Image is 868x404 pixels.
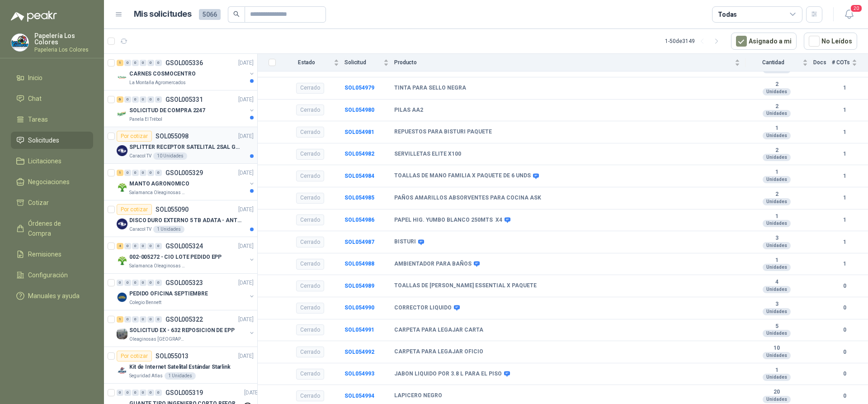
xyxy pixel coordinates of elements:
p: GSOL005322 [165,316,203,323]
p: GSOL005324 [165,243,203,249]
b: 1 [832,194,857,202]
b: 1 [832,128,857,137]
p: GSOL005323 [165,280,203,286]
p: CARNES COSMOCENTRO [129,70,196,78]
img: Logo peakr [11,11,57,22]
div: Cerrado [296,259,324,270]
a: 1 0 0 0 0 0 GSOL005336[DATE] Company LogoCARNES COSMOCENTROLa Montaña Agromercados [117,57,255,86]
div: Cerrado [296,280,324,291]
p: [DATE] [238,95,254,104]
b: SOL054985 [344,195,374,201]
div: 0 [155,96,162,103]
span: Tareas [28,114,48,124]
div: 0 [132,280,139,286]
span: Solicitudes [28,135,59,145]
b: SOL054993 [344,371,374,377]
a: 0 0 0 0 0 0 GSOL005323[DATE] Company LogoPEDIDO OFICINA SEPTIEMBREColegio Bennett [117,277,255,306]
a: 1 0 0 0 0 0 GSOL005322[DATE] Company LogoSOLICITUD EX - 632 REPOSICION DE EPPOleaginosas [GEOGRAP... [117,314,255,343]
div: Cerrado [296,171,324,181]
div: Cerrado [296,303,324,314]
p: [DATE] [238,242,254,251]
div: Unidades [763,396,791,403]
b: TOALLAS DE [PERSON_NAME] ESSENTIAL X PAQUETE [394,282,537,290]
p: SOLICITUD EX - 632 REPOSICION DE EPP [129,326,235,335]
b: 1 [832,106,857,114]
div: Cerrado [296,237,324,247]
span: 20 [850,4,863,13]
p: 002-005272 - CIO LOTE PEDIDO EPP [129,253,222,261]
div: 1 [117,316,123,323]
div: Unidades [763,242,791,249]
div: 0 [140,96,146,103]
p: [DATE] [238,315,254,324]
a: SOL054994 [344,393,374,399]
div: 0 [132,316,139,323]
p: Caracol TV [129,226,151,233]
div: 0 [155,60,162,66]
div: 0 [140,390,146,396]
p: [DATE] [238,169,254,177]
a: SOL054992 [344,349,374,355]
div: 0 [124,243,131,249]
div: Unidades [763,352,791,359]
a: SOL054991 [344,327,374,333]
div: 4 [117,243,123,249]
img: Company Logo [117,292,127,303]
div: Unidades [763,330,791,337]
div: 0 [140,243,146,249]
span: Inicio [28,73,42,83]
span: Chat [28,94,42,104]
b: 0 [832,348,857,356]
div: Cerrado [296,347,324,357]
a: Por cotizarSOL055098[DATE] Company LogoSPLITTER RECEPTOR SATELITAL 2SAL GT-SP21Caracol TV10 Unidades [104,127,257,164]
div: Cerrado [296,390,324,401]
div: 0 [147,96,154,103]
h1: Mis solicitudes [134,8,192,21]
a: SOL054990 [344,304,374,311]
div: Unidades [763,198,791,205]
a: SOL054986 [344,217,374,223]
p: Colegio Bennett [129,299,161,306]
div: 1 - 50 de 3149 [665,34,724,48]
p: GSOL005336 [165,60,203,66]
a: Remisiones [11,246,93,263]
img: Company Logo [117,182,127,193]
div: 0 [155,316,162,323]
div: 0 [132,243,139,249]
a: Cotizar [11,194,93,211]
div: 0 [155,243,162,249]
span: Remisiones [28,249,61,259]
a: Por cotizarSOL055090[DATE] Company LogoDISCO DURO EXTERNO 5 TB ADATA - ANTIGOLPESCaracol TV1 Unid... [104,200,257,237]
div: 0 [147,316,154,323]
p: SPLITTER RECEPTOR SATELITAL 2SAL GT-SP21 [129,143,242,152]
b: SOL054988 [344,261,374,267]
div: Cerrado [296,105,324,115]
span: Negociaciones [28,177,70,187]
div: 0 [124,390,131,396]
b: 3 [745,301,808,308]
p: Papeleria Los Colores [34,47,93,52]
a: SOL054982 [344,151,374,157]
div: Unidades [763,88,791,95]
div: 0 [147,390,154,396]
b: LAPICERO NEGRO [394,392,442,399]
div: Cerrado [296,369,324,380]
div: 0 [140,316,146,323]
a: Licitaciones [11,152,93,170]
span: Cotizar [28,198,49,208]
div: 0 [132,60,139,66]
div: Cerrado [296,324,324,335]
b: SERVILLETAS ELITE X100 [394,151,461,158]
b: 2 [745,81,808,88]
div: Unidades [763,374,791,381]
span: Estado [281,59,332,66]
p: [DATE] [238,59,254,67]
div: Cerrado [296,83,324,94]
img: Company Logo [117,328,127,339]
b: 5 [745,323,808,330]
span: search [233,11,240,17]
b: 1 [832,216,857,224]
div: 0 [124,280,131,286]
